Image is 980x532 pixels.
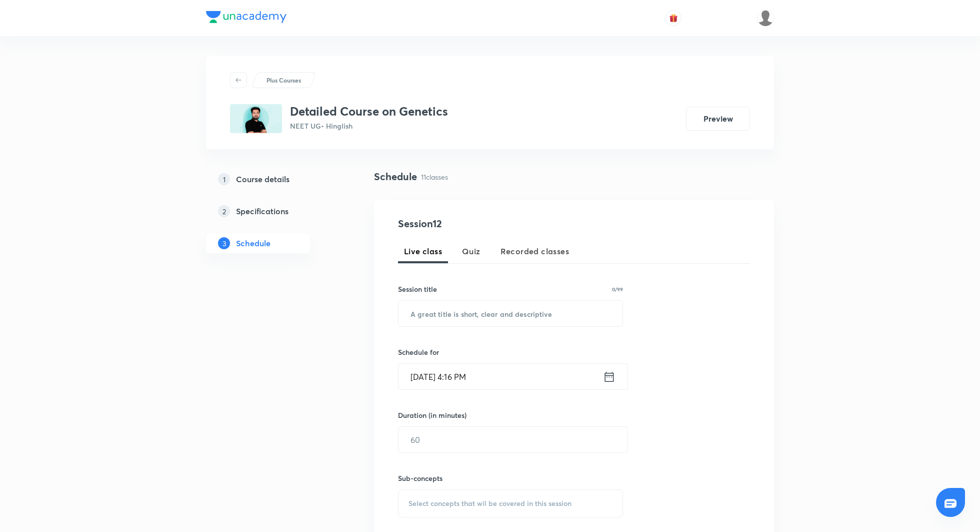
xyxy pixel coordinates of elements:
[669,14,678,23] img: avatar
[290,121,448,131] p: NEET UG • Hinglish
[206,11,286,26] a: Company Logo
[236,205,288,217] h5: Specifications
[398,473,623,483] h6: Sub-concepts
[398,410,466,420] h6: Duration (in minutes)
[612,287,623,292] p: 0/99
[236,237,270,249] h5: Schedule
[686,107,750,131] button: Preview
[398,301,622,326] input: A great title is short, clear and descriptive
[218,237,230,249] p: 3
[266,76,301,85] p: Plus Courses
[374,169,417,184] h4: Schedule
[398,347,623,357] h6: Schedule for
[462,245,480,257] span: Quiz
[206,11,286,23] img: Company Logo
[421,172,448,182] p: 11 classes
[290,104,448,119] h3: Detailed Course on Genetics
[757,10,774,27] img: Siddharth Mitra
[218,205,230,217] p: 2
[404,245,442,257] span: Live class
[398,284,437,294] h6: Session title
[398,427,627,452] input: 60
[206,169,342,189] a: 1Course details
[206,201,342,221] a: 2Specifications
[500,245,569,257] span: Recorded classes
[408,499,571,507] span: Select concepts that wil be covered in this session
[398,216,580,231] h4: Session 12
[665,10,681,26] button: avatar
[230,104,282,133] img: 80CE0168-D72E-4723-AD33-35D3BD8C6C69_plus.png
[218,173,230,185] p: 1
[236,173,289,185] h5: Course details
